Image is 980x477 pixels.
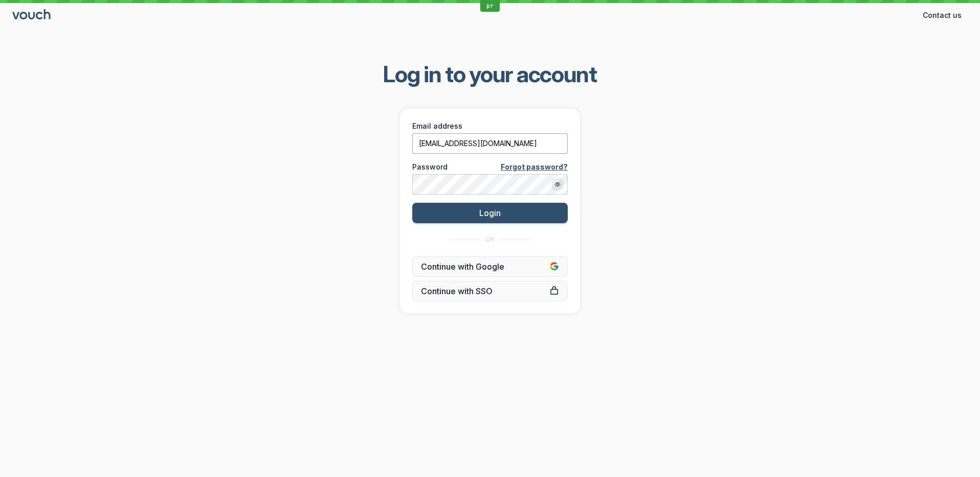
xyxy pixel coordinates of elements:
[485,235,495,244] span: OR
[551,178,564,190] button: Show password
[412,203,568,223] button: Login
[501,162,568,172] a: Forgot password?
[923,10,962,20] span: Contact us
[917,7,968,23] button: Contact us
[479,208,501,218] span: Login
[12,11,52,20] a: Go to sign in
[421,261,559,272] span: Continue with Google
[412,121,462,131] span: Email address
[412,256,568,277] button: Continue with Google
[412,162,448,172] span: Password
[412,281,568,301] a: Continue with SSO
[383,60,597,88] span: Log in to your account
[421,286,559,296] span: Continue with SSO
